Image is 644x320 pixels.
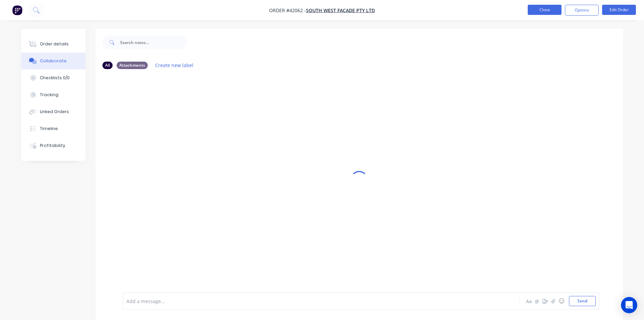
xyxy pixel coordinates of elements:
[40,92,58,98] div: Tracking
[21,52,86,69] button: Collaborate
[528,5,562,15] button: Close
[40,75,70,81] div: Checklists 0/0
[569,296,596,306] button: Send
[269,7,306,14] span: Order #42062 -
[306,7,375,14] a: South West Facade Pty Ltd
[40,143,65,149] div: Profitability
[21,69,86,86] button: Checklists 0/0
[40,109,69,115] div: Linked Orders
[21,86,86,103] button: Tracking
[621,297,637,313] div: Open Intercom Messenger
[40,126,58,132] div: Timeline
[21,120,86,137] button: Timeline
[21,137,86,154] button: Profitability
[12,5,22,15] img: Factory
[40,58,67,64] div: Collaborate
[40,41,69,47] div: Order details
[602,5,636,15] button: Edit Order
[533,297,541,305] button: @
[525,297,533,305] button: Aa
[21,103,86,120] button: Linked Orders
[21,36,86,52] button: Order details
[557,297,566,305] button: ☺
[565,5,599,16] button: Options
